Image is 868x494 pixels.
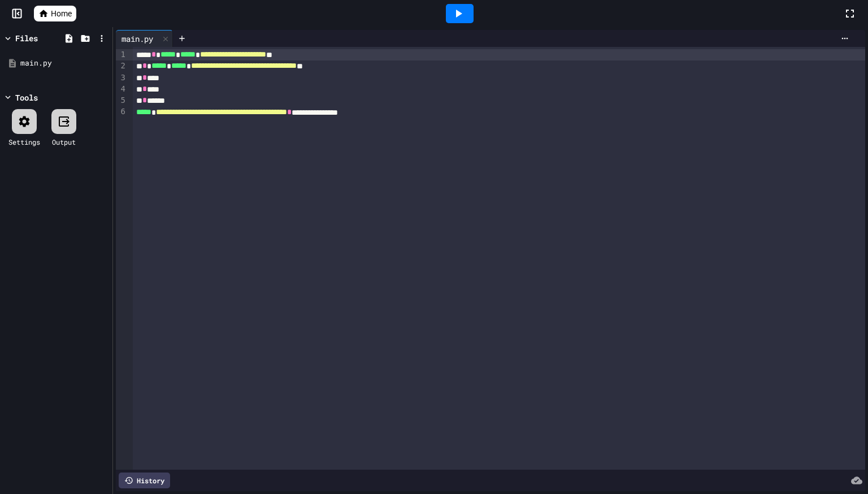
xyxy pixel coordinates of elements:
[116,49,127,60] div: 1
[116,72,127,84] div: 3
[119,473,170,488] div: History
[116,106,127,118] div: 6
[774,400,857,448] iframe: chat widget
[52,137,76,147] div: Output
[15,32,38,44] div: Files
[15,92,38,103] div: Tools
[116,84,127,95] div: 4
[116,95,127,106] div: 5
[34,6,76,21] a: Home
[51,8,72,19] span: Home
[20,58,108,69] div: main.py
[821,449,857,483] iframe: chat widget
[116,33,159,45] div: main.py
[116,30,173,47] div: main.py
[8,137,40,147] div: Settings
[116,60,127,72] div: 2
